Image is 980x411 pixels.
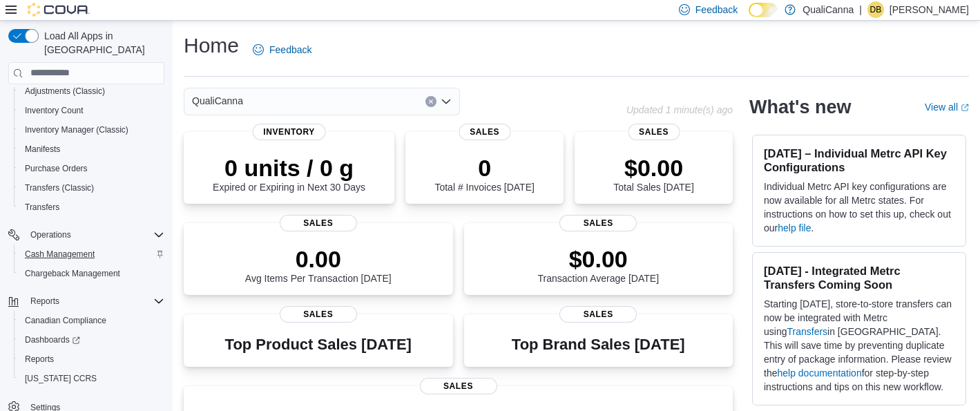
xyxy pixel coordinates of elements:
span: Operations [30,229,71,240]
span: Inventory Manager (Classic) [19,122,164,138]
span: Transfers [25,202,59,213]
span: Transfers [19,199,164,216]
span: Purchase Orders [25,163,88,174]
span: Sales [420,378,497,394]
p: $0.00 [537,245,659,273]
button: Operations [3,225,170,245]
p: Starting [DATE], store-to-store transfers can now be integrated with Metrc using in [GEOGRAPHIC_D... [764,297,954,394]
span: Load All Apps in [GEOGRAPHIC_DATA] [39,29,164,57]
span: Purchase Orders [19,160,164,177]
span: Dashboards [19,332,164,348]
button: [US_STATE] CCRS [14,369,170,388]
span: Sales [628,124,680,140]
div: Expired or Expiring in Next 30 Days [213,154,365,193]
p: QualiCanna [803,1,854,18]
span: Chargeback Management [19,265,164,282]
a: Chargeback Management [19,265,126,282]
p: Updated 1 minute(s) ago [626,104,733,115]
span: Reports [19,351,164,367]
span: Reports [30,296,59,307]
div: Total # Invoices [DATE] [434,154,534,193]
button: Adjustments (Classic) [14,82,170,101]
button: Clear input [425,96,436,107]
a: Transfers [787,326,827,337]
span: Sales [280,215,357,231]
span: Sales [280,306,357,323]
h1: Home [184,32,239,59]
a: Transfers [19,199,65,216]
button: Transfers (Classic) [14,178,170,198]
button: Cash Management [14,245,170,264]
a: Purchase Orders [19,160,93,177]
span: QualiCanna [192,93,243,109]
h3: Top Brand Sales [DATE] [512,336,685,353]
a: Dashboards [19,332,86,348]
span: Inventory Manager (Classic) [25,124,128,135]
a: help documentation [777,367,861,379]
span: Reports [25,354,54,365]
span: Chargeback Management [25,268,120,279]
span: Canadian Compliance [25,315,106,326]
div: Transaction Average [DATE] [537,245,659,284]
span: Inventory [252,124,326,140]
span: Transfers (Classic) [25,182,94,193]
a: Reports [19,351,59,367]
span: Adjustments (Classic) [19,83,164,99]
span: Inventory Count [19,102,164,119]
span: Operations [25,227,164,243]
p: 0.00 [245,245,392,273]
a: [US_STATE] CCRS [19,370,102,387]
button: Chargeback Management [14,264,170,283]
span: Adjustments (Classic) [25,86,105,97]
h3: [DATE] – Individual Metrc API Key Configurations [764,146,954,174]
div: Dallin Brenton [867,1,884,18]
span: Feedback [695,3,738,17]
a: Inventory Manager (Classic) [19,122,134,138]
div: Avg Items Per Transaction [DATE] [245,245,392,284]
span: Sales [459,124,510,140]
span: Feedback [269,43,311,57]
p: 0 units / 0 g [213,154,365,182]
span: [US_STATE] CCRS [25,373,97,384]
span: Sales [559,215,637,231]
span: Transfers (Classic) [19,180,164,196]
button: Reports [3,291,170,311]
a: help file [778,222,811,233]
p: $0.00 [613,154,693,182]
span: Dashboards [25,334,80,345]
button: Inventory Count [14,101,170,120]
div: Total Sales [DATE] [613,154,693,193]
a: Feedback [247,36,317,64]
a: Manifests [19,141,66,157]
span: Sales [559,306,637,323]
span: Washington CCRS [19,370,164,387]
button: Operations [25,227,77,243]
a: Transfers (Classic) [19,180,99,196]
svg: External link [961,104,969,112]
button: Canadian Compliance [14,311,170,330]
button: Purchase Orders [14,159,170,178]
span: Canadian Compliance [19,312,164,329]
h3: [DATE] - Integrated Metrc Transfers Coming Soon [764,264,954,291]
button: Reports [14,350,170,369]
p: [PERSON_NAME] [890,1,969,18]
span: Reports [25,293,164,309]
span: Inventory Count [25,105,84,116]
span: Manifests [25,144,60,155]
button: Inventory Manager (Classic) [14,120,170,140]
a: Cash Management [19,246,100,262]
h3: Top Product Sales [DATE] [225,336,412,353]
a: Inventory Count [19,102,89,119]
button: Manifests [14,140,170,159]
span: Cash Management [19,246,164,262]
span: Cash Management [25,249,95,260]
a: Canadian Compliance [19,312,112,329]
button: Reports [25,293,65,309]
button: Transfers [14,198,170,217]
img: Cova [28,3,90,17]
a: View allExternal link [925,102,969,113]
p: 0 [434,154,534,182]
span: DB [870,1,882,18]
p: Individual Metrc API key configurations are now available for all Metrc states. For instructions ... [764,180,954,235]
h2: What's new [749,96,851,118]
